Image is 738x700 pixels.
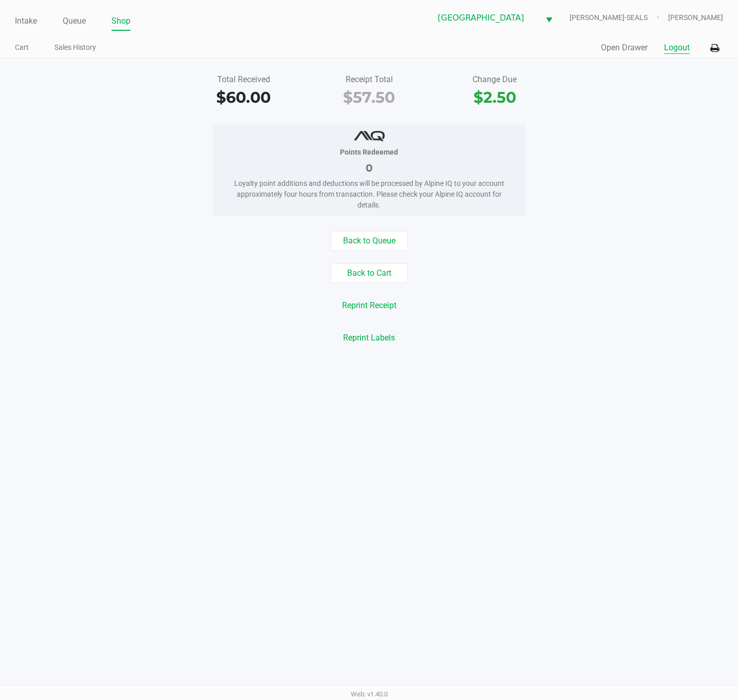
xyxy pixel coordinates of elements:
[331,231,408,251] button: Back to Queue
[438,12,533,24] span: [GEOGRAPHIC_DATA]
[336,328,402,348] button: Reprint Labels
[314,73,424,86] div: Receipt Total
[228,160,510,176] div: 0
[668,12,723,23] span: [PERSON_NAME]
[188,86,299,109] div: $60.00
[351,690,388,698] span: Web: v1.40.0
[111,14,130,28] a: Shop
[331,263,408,283] button: Back to Cart
[440,73,550,86] div: Change Due
[15,14,37,28] a: Intake
[664,42,690,54] button: Logout
[188,73,299,86] div: Total Received
[539,6,559,30] button: Select
[228,178,510,211] div: Loyalty point additions and deductions will be processed by Alpine IQ to your account approximate...
[601,42,648,54] button: Open Drawer
[228,147,510,158] div: Points Redeemed
[335,296,403,315] button: Reprint Receipt
[15,41,29,54] a: Cart
[63,14,86,28] a: Queue
[314,86,424,109] div: $57.50
[54,41,96,54] a: Sales History
[570,12,668,23] span: [PERSON_NAME]-SEALS
[440,86,550,109] div: $2.50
